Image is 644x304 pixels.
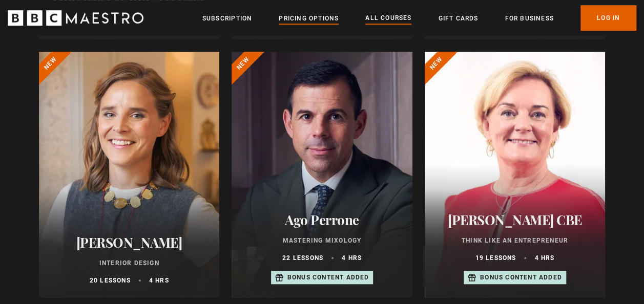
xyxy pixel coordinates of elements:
p: Bonus content added [480,273,562,282]
p: 4 hrs [534,253,554,263]
p: 4 hrs [149,276,169,285]
a: All Courses [365,13,411,24]
a: [PERSON_NAME] Interior Design 20 lessons 4 hrs New [39,52,219,297]
p: Mastering Mixology [244,236,400,245]
a: Gift Cards [438,13,478,24]
p: 4 hrs [342,253,362,263]
a: [PERSON_NAME] CBE Think Like an Entrepreneur 19 lessons 4 hrs Bonus content added New [425,52,605,297]
a: Log In [580,5,636,31]
h2: [PERSON_NAME] [51,234,207,250]
a: Pricing Options [279,13,339,24]
p: 19 lessons [475,253,516,263]
a: Ago Perrone Mastering Mixology 22 lessons 4 hrs Bonus content added New [232,52,412,297]
p: Interior Design [51,258,207,268]
a: For business [505,13,553,24]
p: 20 lessons [90,276,131,285]
h2: Ago Perrone [244,212,400,228]
p: Bonus content added [287,273,369,282]
h2: [PERSON_NAME] CBE [437,212,593,228]
p: Think Like an Entrepreneur [437,236,593,245]
nav: Primary [202,5,636,31]
svg: BBC Maestro [8,10,143,26]
p: 22 lessons [282,253,323,263]
a: Subscription [202,13,252,24]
